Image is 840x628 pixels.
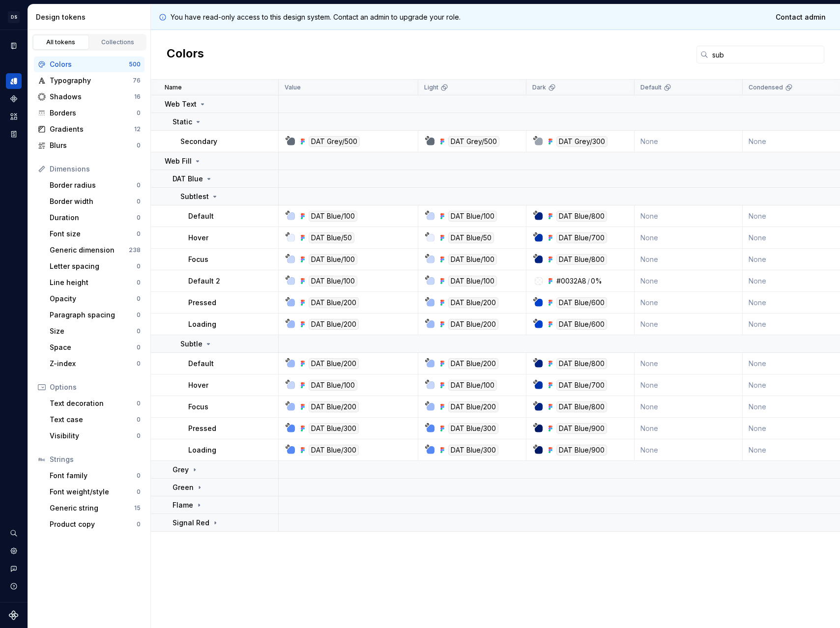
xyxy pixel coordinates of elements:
[36,38,86,46] div: All tokens
[532,84,546,91] p: Dark
[134,125,141,133] div: 12
[50,213,137,223] div: Duration
[137,432,141,440] div: 0
[50,245,129,255] div: Generic dimension
[6,109,22,124] a: Assets
[129,246,141,254] div: 238
[46,226,145,242] a: Font size0
[309,297,359,308] div: DAT Blue/200
[6,561,22,576] div: Contact support
[635,205,743,227] td: None
[46,242,145,258] a: Generic dimension238
[309,445,359,456] div: DAT Blue/300
[137,142,141,149] div: 0
[50,141,137,150] div: Blurs
[448,136,499,147] div: DAT Grey/500
[46,291,145,307] a: Opacity0
[188,298,216,308] p: Pressed
[50,310,137,320] div: Paragraph spacing
[46,275,145,290] a: Line height0
[309,211,357,222] div: DAT Blue/100
[34,57,145,72] a: Colors500
[137,214,141,222] div: 0
[173,117,192,127] p: Static
[46,258,145,274] a: Letter spacing0
[448,319,498,330] div: DAT Blue/200
[34,89,145,105] a: Shadows16
[137,295,141,303] div: 0
[134,504,141,512] div: 15
[50,455,141,464] div: Strings
[46,210,145,226] a: Duration0
[167,46,204,63] h2: Colors
[137,230,141,238] div: 0
[50,59,129,69] div: Colors
[137,181,141,189] div: 0
[137,262,141,270] div: 0
[556,380,607,391] div: DAT Blue/700
[448,358,498,369] div: DAT Blue/200
[173,500,193,510] p: Flame
[556,423,607,434] div: DAT Blue/900
[180,339,203,349] p: Subtle
[556,401,607,412] div: DAT Blue/800
[635,131,743,152] td: None
[188,276,220,286] p: Default 2
[50,278,137,287] div: Line height
[640,84,662,91] p: Default
[165,99,197,109] p: Web Text
[137,109,141,117] div: 0
[50,487,137,497] div: Font weight/style
[46,194,145,209] a: Border width0
[6,543,22,559] a: Settings
[50,359,137,369] div: Z-index
[591,276,602,286] div: 0%
[134,93,141,101] div: 16
[46,323,145,339] a: Size0
[635,353,743,374] td: None
[165,156,192,166] p: Web Fill
[188,424,216,433] p: Pressed
[133,77,141,85] div: 76
[635,249,743,270] td: None
[448,380,497,391] div: DAT Blue/100
[50,124,134,134] div: Gradients
[50,92,134,102] div: Shadows
[171,12,461,22] p: You have read-only access to this design system. Contact an admin to upgrade your role.
[2,6,26,28] button: DS
[188,211,214,221] p: Default
[137,198,141,205] div: 0
[46,516,145,532] a: Product copy0
[6,38,22,54] div: Documentation
[46,307,145,323] a: Paragraph spacing0
[50,294,137,304] div: Opacity
[50,382,141,392] div: Options
[556,232,607,243] div: DAT Blue/700
[34,105,145,121] a: Borders0
[587,276,590,286] div: /
[556,276,586,286] div: #0032A8
[635,439,743,461] td: None
[137,311,141,319] div: 0
[8,11,20,23] div: DS
[6,525,22,541] div: Search ⌘K
[309,232,354,243] div: DAT Blue/50
[188,233,208,243] p: Hover
[46,340,145,355] a: Space0
[556,319,607,330] div: DAT Blue/600
[137,472,141,480] div: 0
[180,137,217,146] p: Secondary
[188,255,208,264] p: Focus
[309,136,360,147] div: DAT Grey/500
[50,76,133,86] div: Typography
[129,60,141,68] div: 500
[448,423,498,434] div: DAT Blue/300
[137,279,141,286] div: 0
[50,326,137,336] div: Size
[188,359,214,369] p: Default
[46,412,145,428] a: Text case0
[448,232,494,243] div: DAT Blue/50
[50,343,137,352] div: Space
